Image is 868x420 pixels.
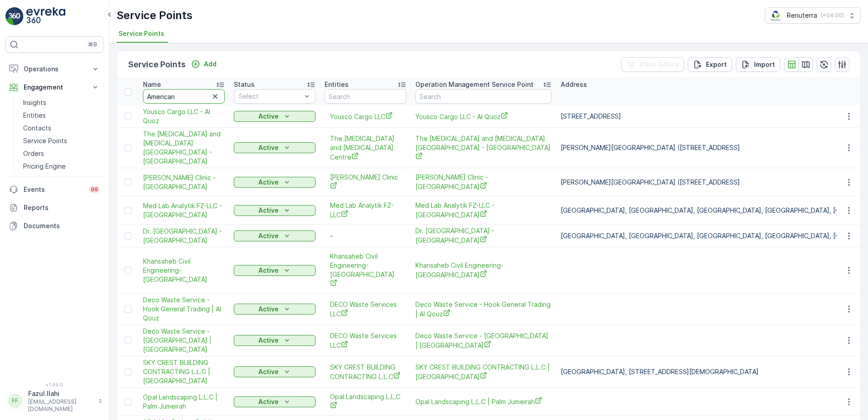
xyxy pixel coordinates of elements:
[234,80,255,89] p: Status
[204,60,217,69] p: Add
[124,232,132,240] div: Toggle Row Selected
[143,201,225,220] span: Med Lab Analytik FZ-LLC - [GEOGRAPHIC_DATA]
[330,134,401,162] span: The [MEDICAL_DATA] and [MEDICAL_DATA] Centre
[24,65,85,74] p: Operations
[769,10,783,20] img: Screenshot_2024-07-26_at_13.33.01.png
[5,180,104,199] a: Events99
[688,57,732,72] button: Export
[258,143,279,152] p: Active
[23,124,51,133] p: Contacts
[258,178,279,187] p: Active
[415,134,552,162] a: The Diabetes and Endocrine Centre - Dubai Healthcare City
[234,177,316,188] button: Active
[143,257,225,284] span: Khansaheb Civil Engineering-[GEOGRAPHIC_DATA]
[143,257,225,284] a: Khansaheb Civil Engineering-Rashidiya
[20,147,104,160] a: Orders
[258,336,279,345] p: Active
[28,389,94,398] p: Fazul.Ilahi
[234,230,316,241] button: Active
[117,8,192,23] p: Service Points
[143,327,225,354] span: Deco Waste Service - [GEOGRAPHIC_DATA] | [GEOGRAPHIC_DATA]
[8,394,22,408] div: FF
[143,201,225,220] a: Med Lab Analytik FZ-LLC - Dubai Healthcare City
[24,203,100,212] p: Reports
[143,173,225,191] a: Mitera Clinic - Dubai Health Care City
[23,136,67,145] p: Service Points
[143,358,225,385] a: SKY CREST BUILDING CONTRACTING L.L.C | Wadi Al Safa
[258,112,279,121] p: Active
[639,60,679,69] p: Clear Filters
[765,7,861,24] button: Renuterra(+04:00)
[5,60,104,78] button: Operations
[330,331,401,350] span: DECO Waste Services LLC
[124,337,132,344] div: Toggle Row Selected
[415,173,552,191] a: Mitera Clinic - Dubai Health Care City
[258,231,279,240] p: Active
[20,109,104,122] a: Entities
[415,173,552,191] span: [PERSON_NAME] Clinic - [GEOGRAPHIC_DATA]
[5,389,104,413] button: FFFazul.Ilahi[EMAIL_ADDRESS][DOMAIN_NAME]
[234,335,316,346] button: Active
[258,266,279,275] p: Active
[234,366,316,377] button: Active
[234,111,316,122] button: Active
[5,217,104,235] a: Documents
[143,393,225,411] span: Opal Landscaping L.L.C | Palm Jumeirah
[5,78,104,96] button: Engagement
[325,80,349,89] p: Entities
[415,134,552,162] span: The [MEDICAL_DATA] and [MEDICAL_DATA][GEOGRAPHIC_DATA] - [GEOGRAPHIC_DATA]
[258,206,279,215] p: Active
[415,89,552,104] input: Search
[415,331,552,350] span: Deco Waste Service - [GEOGRAPHIC_DATA] | [GEOGRAPHIC_DATA]
[143,130,225,166] span: The [MEDICAL_DATA] and [MEDICAL_DATA][GEOGRAPHIC_DATA] - [GEOGRAPHIC_DATA]
[143,327,225,354] a: Deco Waste Service - Bannu Grand City Mall | Al Quoz
[258,397,279,406] p: Active
[330,252,401,289] a: Khansaheb Civil Engineering-Rashidiya
[330,392,401,411] a: Opal Landscaping L.L.C
[143,173,225,191] span: [PERSON_NAME] Clinic - [GEOGRAPHIC_DATA]
[20,122,104,135] a: Contacts
[415,112,552,121] span: Yousco Cargo LLC - Al Quoz
[415,397,552,406] a: Opal Landscaping L.L.C | Palm Jumeirah
[330,231,401,240] p: -
[234,396,316,407] button: Active
[821,12,844,19] p: ( +04:00 )
[415,201,552,220] span: Med Lab Analytik FZ-LLC - [GEOGRAPHIC_DATA]
[143,89,225,104] input: Search
[415,363,552,381] a: SKY CREST BUILDING CONTRACTING L.L.C | Wadi Al Safa
[118,29,164,38] span: Service Points
[330,173,401,191] a: Mitera Clinic
[143,107,225,125] a: Yousco Cargo LLC - Al Quoz
[124,144,132,151] div: Toggle Row Selected
[23,98,46,107] p: Insights
[415,300,552,319] a: Deco Waste Service - Hook General Trading | Al Qouz
[330,201,401,220] a: Med Lab Analytik FZ-LLC
[143,295,225,323] span: Deco Waste Service - Hook General Trading | Al Qouz
[24,221,100,230] p: Documents
[88,41,97,48] p: ⌘B
[20,96,104,109] a: Insights
[26,7,65,25] img: logo_light-DOdMpM7g.png
[24,185,84,194] p: Events
[415,80,533,89] p: Operation Management Service Point
[143,80,161,89] p: Name
[415,226,552,245] span: Dr. [GEOGRAPHIC_DATA] - [GEOGRAPHIC_DATA]
[561,80,587,89] p: Address
[20,135,104,147] a: Service Points
[330,363,401,381] a: SKY CREST BUILDING CONTRACTING L.L.C
[124,267,132,274] div: Toggle Row Selected
[325,89,406,104] input: Search
[234,205,316,216] button: Active
[128,58,186,71] p: Service Points
[258,305,279,314] p: Active
[330,300,401,319] a: DECO Waste Services LLC
[787,11,817,20] p: Renuterra
[143,227,225,245] span: Dr. [GEOGRAPHIC_DATA] - [GEOGRAPHIC_DATA]
[239,92,301,101] p: Select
